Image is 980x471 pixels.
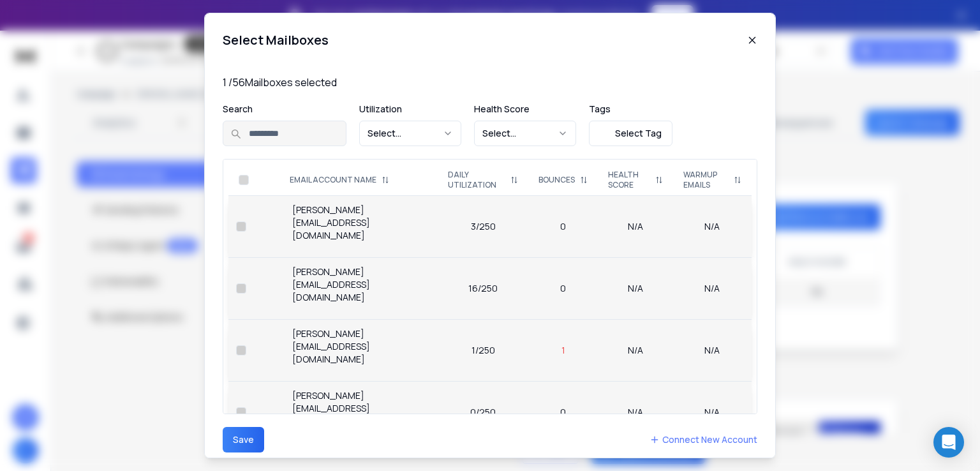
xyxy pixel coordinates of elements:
[359,121,461,146] button: Select...
[683,170,729,190] p: WARMUP EMAILS
[474,103,576,116] p: Health Score
[474,121,576,146] button: Select...
[589,103,672,116] p: Tags
[359,103,461,116] p: Utilization
[448,170,505,190] p: DAILY UTILIZATION
[608,170,650,190] p: HEALTH SCORE
[933,427,964,458] div: Open Intercom Messenger
[589,121,672,146] button: Select Tag
[223,75,757,90] p: 1 / 56 Mailboxes selected
[223,103,346,116] p: Search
